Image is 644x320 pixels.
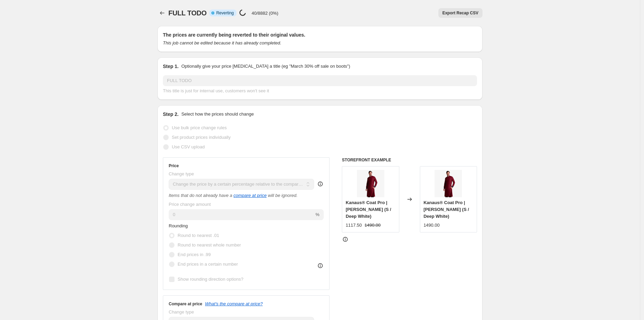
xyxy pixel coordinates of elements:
[205,301,263,306] button: What's the compare at price?
[435,170,462,197] img: Mesadetrabajo1_1_11zon_4370af8a-52c0-43db-bc93-e387c231fe23_80x.webp
[364,223,381,228] span: 1490.00
[178,277,243,282] span: Show rounding direction options?
[163,63,179,70] h2: Step 1.
[424,200,469,219] span: Kanaus® Coat Pro | [PERSON_NAME] (S / Deep White)
[315,212,320,217] span: %
[346,223,362,228] span: 1117.50
[169,193,232,198] i: Items that do not already have a
[181,111,254,118] p: Select how the prices should change
[233,193,267,198] button: compare at price
[178,252,211,257] span: End prices in .99
[169,163,179,169] h3: Price
[438,8,482,18] button: Export Recap CSV
[169,202,211,207] span: Price change amount
[169,309,194,315] span: Change type
[163,111,179,118] h2: Step 2.
[317,181,324,187] div: help
[346,200,391,219] span: Kanaus® Coat Pro | [PERSON_NAME] (S / Deep White)
[163,75,477,86] input: 30% off holiday sale
[172,125,227,130] span: Use bulk price change rules
[157,8,167,18] button: Price change jobs
[172,135,231,140] span: Set product prices individually
[163,88,269,93] span: This title is just for internal use, customers won't see it
[169,209,314,220] input: -20
[357,170,384,197] img: Mesadetrabajo1_1_11zon_4370af8a-52c0-43db-bc93-e387c231fe23_80x.webp
[178,233,219,238] span: Round to nearest .01
[168,9,207,17] span: FULL TODO
[178,262,238,267] span: End prices in a certain number
[181,63,350,70] p: Optionally give your price [MEDICAL_DATA] a title (eg "March 30% off sale on boots")
[169,171,194,176] span: Change type
[169,301,202,307] h3: Compare at price
[163,40,281,45] i: This job cannot be edited because it has already completed.
[342,157,477,163] h6: STOREFRONT EXAMPLE
[169,223,188,228] span: Rounding
[252,11,278,16] p: 40/8882 (0%)
[216,10,234,16] span: Reverting
[268,193,298,198] i: will be ignored.
[442,10,478,16] span: Export Recap CSV
[172,144,205,149] span: Use CSV upload
[163,31,477,38] h2: The prices are currently being reverted to their original values.
[178,242,241,248] span: Round to nearest whole number
[424,223,440,228] span: 1490.00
